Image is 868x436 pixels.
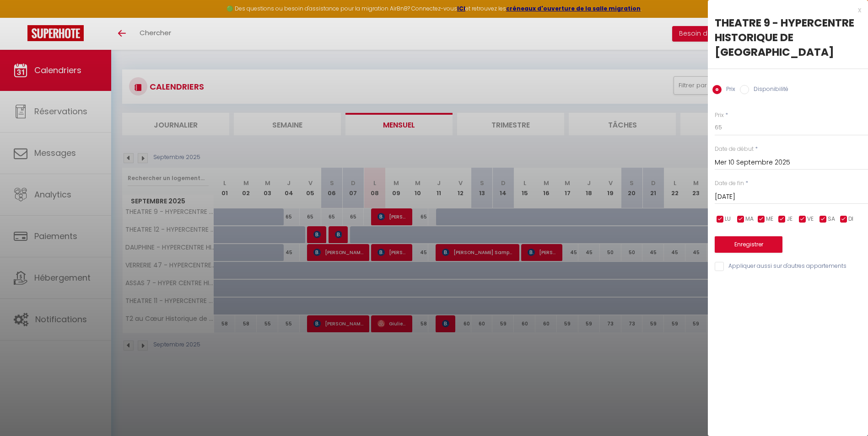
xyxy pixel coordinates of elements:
[715,111,724,120] label: Prix
[787,215,793,223] span: JE
[828,215,835,223] span: SA
[715,179,744,188] label: Date de fin
[715,236,782,253] button: Enregistrer
[766,215,773,223] span: ME
[708,5,861,16] div: x
[745,215,754,223] span: MA
[848,215,853,223] span: DI
[725,215,731,223] span: LU
[715,145,754,154] label: Date de début
[722,85,735,95] label: Prix
[715,16,861,59] div: THEATRE 9 - HYPERCENTRE HISTORIQUE DE [GEOGRAPHIC_DATA]
[749,85,788,95] label: Disponibilité
[807,215,814,223] span: VE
